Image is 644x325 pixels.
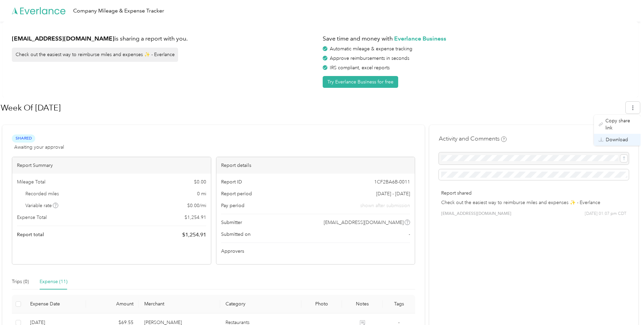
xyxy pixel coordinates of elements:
span: Copy share link [605,117,636,131]
span: Submitter [221,219,242,226]
div: Report Summary [12,157,211,174]
span: Variable rate [25,202,59,209]
span: Awaiting your approval [14,144,64,151]
span: Report period [221,190,252,197]
strong: [EMAIL_ADDRESS][DOMAIN_NAME] [12,35,114,42]
span: $ 1,254.91 [182,231,206,239]
span: Expense Total [17,214,47,221]
span: [EMAIL_ADDRESS][DOMAIN_NAME] [441,211,511,217]
h1: is sharing a report with you. [12,34,318,43]
button: Try Everlance Business for free [323,76,398,88]
span: - [409,231,410,238]
span: Recorded miles [25,190,59,197]
span: $ 0.00 [194,178,206,185]
th: Amount [86,295,139,314]
div: Check out the easiest way to reimburse miles and expenses ✨ - Everlance [12,48,178,62]
span: Shared [12,134,35,142]
th: Tags [383,295,415,314]
th: Expense Date [25,295,86,314]
span: Automatic mileage & expense tracking [330,46,412,52]
span: Mileage Total [17,178,45,185]
h4: Activity and Comments [439,134,507,143]
span: Approvers [221,248,244,255]
p: Check out the easiest way to reimburse miles and expenses ✨ - Everlance [441,199,626,206]
th: Photo [301,295,342,314]
span: $ 1,254.91 [185,214,206,221]
span: Download [606,136,628,143]
span: Report ID [221,178,242,185]
span: Pay period [221,202,244,209]
th: Notes [342,295,383,314]
span: [EMAIL_ADDRESS][DOMAIN_NAME] [324,219,404,226]
div: Tags [388,301,410,307]
h1: Week Of May 12 2025 [1,100,621,116]
div: Trips (0) [12,278,29,285]
span: shown after submission [360,202,410,209]
p: Report shared [441,190,626,197]
h1: Save time and money with [323,34,629,43]
span: 0 mi [197,190,206,197]
th: Category [220,295,301,314]
div: Expense (11) [40,278,67,285]
span: IRS compliant, excel reports [330,65,390,71]
span: Submitted on [221,231,251,238]
span: $ 0.00 / mi [187,202,206,209]
span: Report total [17,231,44,238]
span: 1CF2BA6B-0011 [374,178,410,185]
span: Approve reimbursements in seconds [330,55,409,61]
span: [DATE] 01:07 pm CDT [585,211,626,217]
th: Merchant [139,295,220,314]
div: Company Mileage & Expense Tracker [73,7,164,15]
strong: Everlance Business [394,35,446,42]
span: [DATE] - [DATE] [376,190,410,197]
div: Report details [216,157,415,174]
